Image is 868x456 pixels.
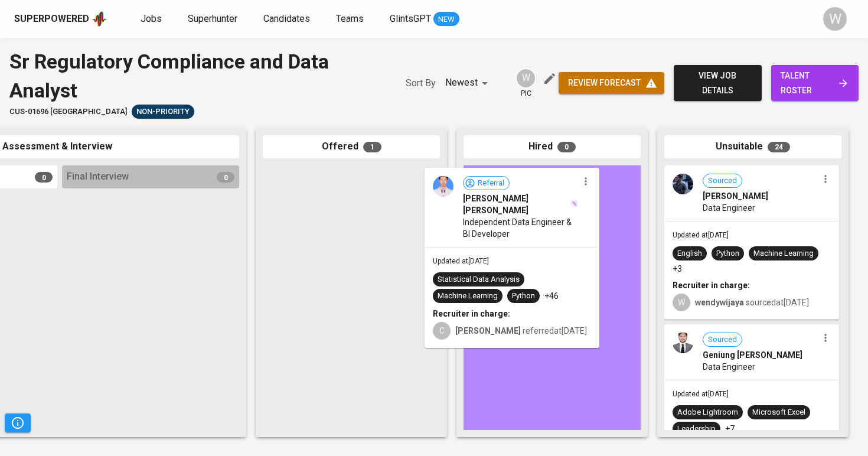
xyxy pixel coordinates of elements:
[406,76,436,90] p: Sort By
[263,13,310,24] span: Candidates
[9,47,382,105] div: Sr Regulatory Compliance and Data Analyst
[559,72,664,94] button: review forecast
[781,69,850,97] span: talent roster
[217,172,234,183] span: 0
[67,170,129,184] span: Final Interview
[515,68,536,99] div: pic
[132,105,194,119] div: Sufficient Talents in Pipeline
[363,142,381,152] span: 1
[263,12,312,27] a: Candidates
[132,106,194,118] span: Non-Priority
[188,12,240,27] a: Superhunter
[390,13,431,24] span: GlintsGPT
[141,13,162,24] span: Jobs
[674,65,761,101] button: view job details
[515,68,536,89] div: W
[9,106,127,118] span: CUS-01696 [GEOGRAPHIC_DATA]
[664,135,841,158] div: Unsuitable
[390,12,459,27] a: GlintsGPT NEW
[823,7,847,31] div: W
[188,13,237,24] span: Superhunter
[771,65,859,101] a: talent roster
[336,12,366,27] a: Teams
[768,142,790,152] span: 24
[683,69,752,97] span: view job details
[35,172,53,183] span: 0
[14,10,107,28] a: Superpoweredapp logo
[141,12,164,27] a: Jobs
[464,135,641,158] div: Hired
[433,14,459,25] span: NEW
[445,72,492,94] div: Newest
[336,13,364,24] span: Teams
[568,76,655,90] span: review forecast
[14,12,89,26] div: Superpowered
[445,76,478,90] p: Newest
[5,413,31,432] button: Pipeline Triggers
[263,135,440,158] div: Offered
[92,10,107,28] img: app logo
[557,142,576,152] span: 0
